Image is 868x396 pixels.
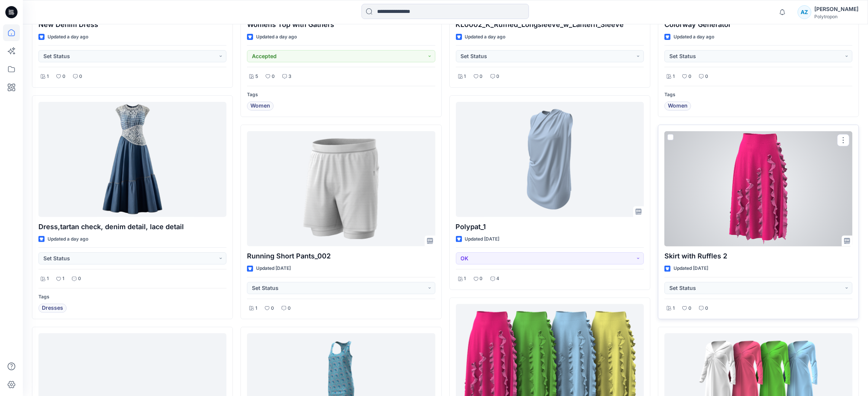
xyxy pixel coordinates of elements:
p: 0 [705,73,708,81]
p: 5 [255,73,258,81]
p: 0 [288,304,291,312]
p: Colorway Generator [664,19,852,30]
p: 0 [62,73,65,81]
div: [PERSON_NAME] [814,5,858,14]
p: Tags [247,91,435,99]
p: 3 [288,73,291,81]
span: Dresses [42,304,63,313]
p: Running Short Pants_002 [247,251,435,261]
p: Tags [38,293,226,301]
p: New Denim Dress [38,19,226,30]
span: Women [668,101,688,111]
p: Updated a day ago [48,235,88,243]
p: Updated a day ago [674,33,714,41]
p: 0 [688,304,691,312]
span: Women [250,101,270,111]
p: 0 [271,304,274,312]
p: Polypat_1 [456,222,644,232]
p: Updated a day ago [48,33,88,41]
p: 1 [47,73,49,81]
p: Womens Top with Gathers [247,19,435,30]
p: Updated a day ago [256,33,297,41]
a: Polypat_1 [456,102,644,217]
p: 0 [688,73,691,81]
p: 0 [79,73,82,81]
p: 0 [272,73,275,81]
p: 1 [464,73,466,81]
p: Dress,tartan check, denim detail, lace detail [38,222,226,232]
a: Dress,tartan check, denim detail, lace detail [38,102,226,217]
p: 1 [255,304,257,312]
a: Running Short Pants_002 [247,131,435,246]
p: 1 [47,275,49,283]
p: 0 [705,304,708,312]
p: 1 [673,73,675,81]
p: 0 [78,275,81,283]
p: 4 [497,275,500,283]
p: Updated [DATE] [256,265,291,272]
p: 1 [62,275,64,283]
p: KL0002_K_Ruffled_Longsleeve_w_Lantern_Sleeve [456,19,644,30]
p: 0 [480,275,483,283]
p: 1 [464,275,466,283]
p: Skirt with Ruffles 2 [664,251,852,261]
a: Skirt with Ruffles 2 [664,131,852,246]
p: Updated [DATE] [674,265,708,272]
p: 0 [497,73,500,81]
p: Updated a day ago [465,33,506,41]
p: 0 [480,73,483,81]
p: Updated [DATE] [465,235,500,243]
p: Tags [664,91,852,99]
div: Polytropon [814,14,858,19]
div: AZ [798,5,811,19]
p: 1 [673,304,675,312]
